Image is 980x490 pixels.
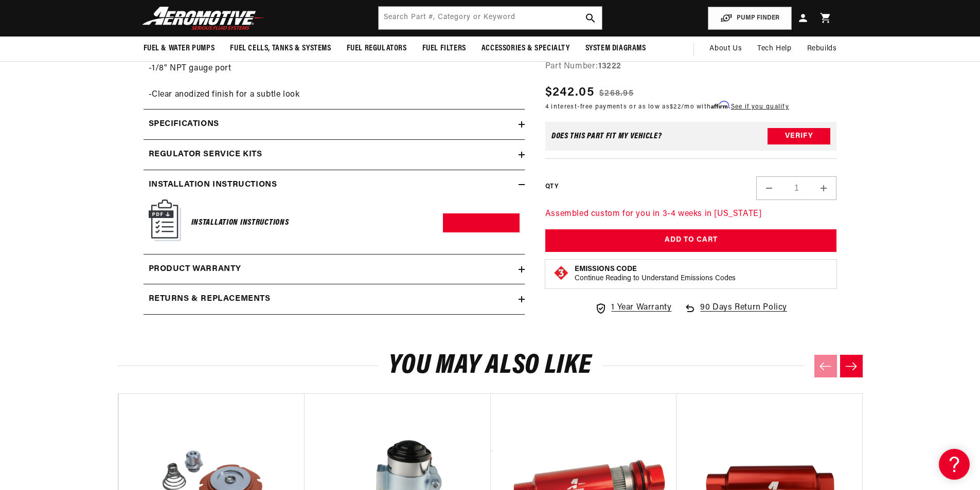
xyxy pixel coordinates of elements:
button: PUMP FINDER [708,7,792,30]
span: Fuel & Water Pumps [144,43,215,54]
button: search button [579,7,602,29]
summary: Fuel & Water Pumps [136,37,223,61]
summary: Accessories & Specialty [474,37,578,61]
h2: You may also like [118,354,863,378]
summary: Product warranty [144,255,525,284]
summary: Fuel Filters [415,37,474,61]
p: Assembled custom for you in 3-4 weeks in [US_STATE] [545,208,837,221]
span: $242.05 [545,83,594,102]
h2: Installation Instructions [149,178,277,192]
summary: Specifications [144,110,525,139]
h2: Returns & replacements [149,293,271,306]
input: Search by Part Number, Category or Keyword [379,7,602,29]
span: Accessories & Specialty [482,43,570,54]
img: Instruction Manual [149,199,181,241]
button: Previous slide [814,355,837,377]
span: 1 Year Warranty [611,301,671,315]
s: $268.95 [599,87,634,100]
a: See if you qualify - Learn more about Affirm Financing (opens in modal) [731,104,789,110]
a: About Us [702,37,750,61]
p: 4 interest-free payments or as low as /mo with . [545,102,789,112]
span: 90 Days Return Policy [700,301,787,325]
h6: Installation Instructions [191,216,289,230]
h2: Regulator Service Kits [149,148,262,161]
span: About Us [709,45,742,52]
img: Aeromotive [139,6,268,30]
summary: Rebuilds [799,37,845,61]
span: Fuel Regulators [347,43,407,54]
span: Fuel Cells, Tanks & Systems [230,43,331,54]
div: Part Number: [545,60,837,74]
summary: Installation Instructions [144,170,525,200]
strong: 13222 [598,62,621,70]
span: Tech Help [757,43,791,55]
label: QTY [545,183,558,191]
button: Emissions CodeContinue Reading to Understand Emissions Codes [575,265,736,283]
a: Download PDF [443,213,520,232]
h2: Product warranty [149,263,242,276]
button: Next slide [840,355,863,377]
a: 90 Days Return Policy [684,301,787,325]
summary: Fuel Cells, Tanks & Systems [222,37,338,61]
summary: Fuel Regulators [339,37,415,61]
summary: Regulator Service Kits [144,140,525,170]
span: System Diagrams [585,43,646,54]
summary: Tech Help [750,37,799,61]
span: Affirm [711,101,729,109]
div: Does This part fit My vehicle? [551,132,662,140]
button: Verify [768,128,830,144]
span: Fuel Filters [422,43,466,54]
img: Emissions code [553,265,569,281]
span: Rebuilds [807,43,837,55]
button: Add to Cart [545,229,837,252]
summary: System Diagrams [578,37,654,61]
h2: Specifications [149,118,219,131]
a: 1 Year Warranty [595,301,671,315]
p: Continue Reading to Understand Emissions Codes [575,274,736,283]
strong: Emissions Code [575,265,637,273]
span: $22 [670,104,681,110]
summary: Returns & replacements [144,284,525,314]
